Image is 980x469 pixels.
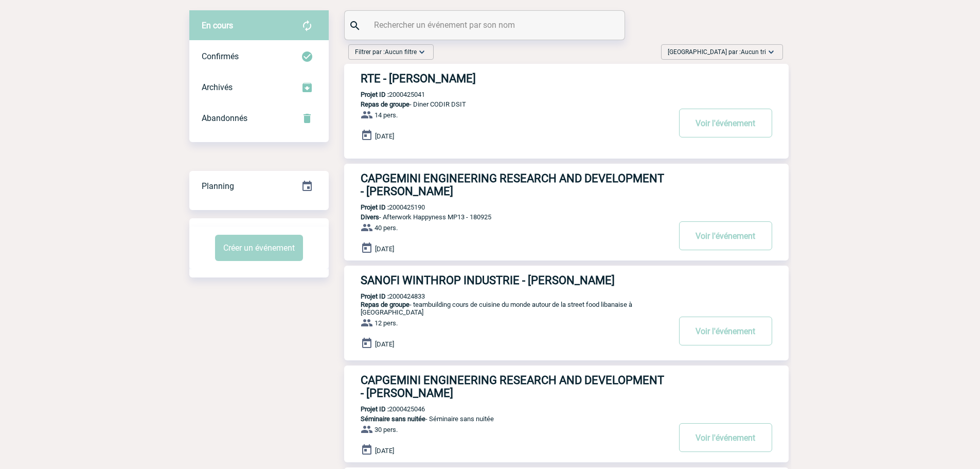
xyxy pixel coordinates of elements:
[344,100,669,108] p: - Diner CODIR DSIT
[375,426,398,433] span: 30 pers.
[344,172,789,198] a: CAPGEMINI ENGINEERING RESEARCH AND DEVELOPMENT - [PERSON_NAME]
[361,415,425,423] span: Séminaire sans nuitée
[361,91,389,98] b: Projet ID :
[417,47,427,57] img: baseline_expand_more_white_24dp-b.png
[344,405,425,413] p: 2000425046
[189,171,329,202] div: Retrouvez ici tous vos événements organisés par date et état d'avancement
[679,109,772,137] button: Voir l'événement
[385,48,417,56] span: Aucun filtre
[679,423,772,452] button: Voir l'événement
[361,274,669,287] h3: SANOFI WINTHROP INDUSTRIE - [PERSON_NAME]
[679,221,772,250] button: Voir l'événement
[344,301,669,316] p: - teambuilding cours de cuisine du monde autour de la street food libanaise à [GEOGRAPHIC_DATA]
[375,224,398,232] span: 40 pers.
[361,374,669,399] h3: CAPGEMINI ENGINEERING RESEARCH AND DEVELOPMENT - [PERSON_NAME]
[361,72,669,85] h3: RTE - [PERSON_NAME]
[202,51,239,61] span: Confirmés
[202,82,233,92] span: Archivés
[361,405,389,413] b: Projet ID :
[189,170,329,201] a: Planning
[344,274,789,287] a: SANOFI WINTHROP INDUSTRIE - [PERSON_NAME]
[344,415,669,423] p: - Séminaire sans nuitée
[375,319,398,327] span: 12 pers.
[202,113,247,123] span: Abandonnés
[215,235,303,261] button: Créer un événement
[344,374,789,399] a: CAPGEMINI ENGINEERING RESEARCH AND DEVELOPMENT - [PERSON_NAME]
[361,213,379,221] span: Divers
[344,91,425,98] p: 2000425041
[344,292,425,300] p: 2000424833
[741,48,766,56] span: Aucun tri
[375,340,394,348] span: [DATE]
[361,172,669,198] h3: CAPGEMINI ENGINEERING RESEARCH AND DEVELOPMENT - [PERSON_NAME]
[189,103,329,134] div: Retrouvez ici tous vos événements annulés
[679,317,772,345] button: Voir l'événement
[375,245,394,253] span: [DATE]
[344,72,789,85] a: RTE - [PERSON_NAME]
[361,301,409,308] span: Repas de groupe
[344,213,669,221] p: - Afterwork Happyness MP13 - 180925
[361,203,389,211] b: Projet ID :
[202,181,234,191] span: Planning
[375,111,398,119] span: 14 pers.
[361,292,389,300] b: Projet ID :
[766,47,776,57] img: baseline_expand_more_white_24dp-b.png
[344,203,425,211] p: 2000425190
[375,132,394,140] span: [DATE]
[668,47,766,57] span: [GEOGRAPHIC_DATA] par :
[361,100,409,108] span: Repas de groupe
[189,72,329,103] div: Retrouvez ici tous les événements que vous avez décidé d'archiver
[375,447,394,455] span: [DATE]
[189,10,329,41] div: Retrouvez ici tous vos évènements avant confirmation
[355,47,417,57] span: Filtrer par :
[202,21,233,30] span: En cours
[371,18,600,32] input: Rechercher un événement par son nom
